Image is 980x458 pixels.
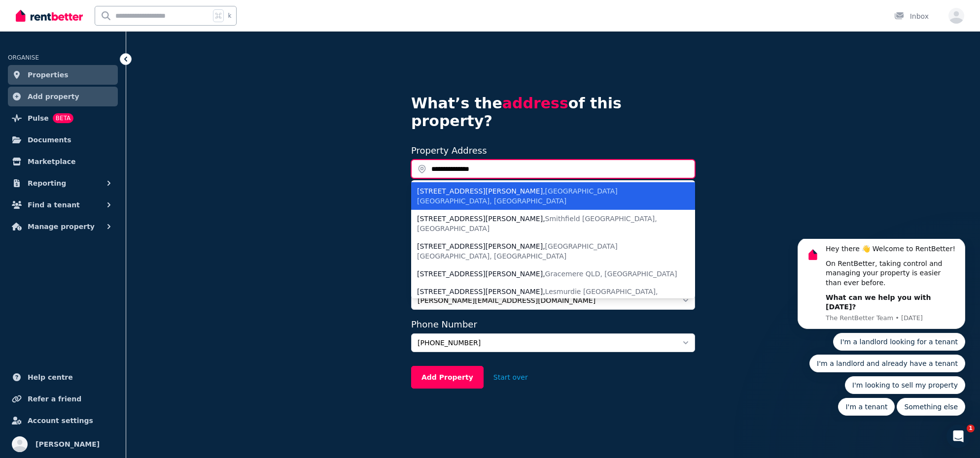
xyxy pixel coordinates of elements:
div: [STREET_ADDRESS][PERSON_NAME] , [417,214,677,233]
label: Phone Number [411,318,695,331]
div: On RentBetter, taking control and managing your property is easier than ever before. [43,20,175,49]
iframe: Intercom notifications message [783,239,980,422]
span: Marketplace [28,156,75,167]
b: What can we help you with [DATE]? [43,55,148,72]
div: Quick reply options [15,94,182,177]
button: Quick reply: I'm a tenant [55,159,112,177]
div: Hey there 👋 Welcome to RentBetter! [43,5,175,15]
span: Gracemere QLD, [GEOGRAPHIC_DATA] [545,270,677,278]
span: [PHONE_NUMBER] [418,338,675,348]
a: Refer a friend [8,389,118,409]
button: Reporting [8,173,118,193]
span: Reporting [28,177,66,189]
button: Add Property [411,366,484,389]
span: Documents [28,134,71,146]
span: [PERSON_NAME] [35,438,100,450]
button: Quick reply: I'm looking to sell my property [62,137,182,155]
span: Add property [28,91,79,102]
a: Help centre [8,367,118,387]
div: [STREET_ADDRESS][PERSON_NAME] , [417,269,677,279]
button: Quick reply: I'm a landlord and already have a tenant [27,116,182,133]
div: Message content [43,5,175,73]
a: PulseBETA [8,108,118,128]
span: Find a tenant [28,199,80,211]
button: Manage property [8,217,118,236]
iframe: Intercom live chat [946,425,970,448]
a: Documents [8,130,118,150]
span: Manage property [28,221,95,232]
div: [STREET_ADDRESS][PERSON_NAME] , [417,186,677,206]
span: Account settings [28,415,93,426]
button: Quick reply: I'm a landlord looking for a tenant [50,94,183,112]
span: k [228,12,231,20]
div: Inbox [894,11,929,21]
p: Message from The RentBetter Team, sent 2d ago [43,75,175,84]
button: Quick reply: Something else [114,159,182,177]
a: Marketplace [8,152,118,171]
button: Find a tenant [8,195,118,215]
span: ORGANISE [8,54,39,61]
span: Pulse [28,112,49,124]
div: [STREET_ADDRESS][PERSON_NAME] , [417,241,677,261]
span: [PERSON_NAME][EMAIL_ADDRESS][DOMAIN_NAME] [418,295,675,305]
button: [PERSON_NAME][EMAIL_ADDRESS][DOMAIN_NAME] [411,291,695,310]
span: Help centre [28,371,73,383]
span: address [502,95,568,112]
button: [PHONE_NUMBER] [411,333,695,352]
span: BETA [53,113,73,123]
button: Start over [484,366,538,388]
span: Properties [28,69,69,81]
div: [STREET_ADDRESS][PERSON_NAME] , [417,287,677,306]
img: RentBetter [16,8,83,23]
a: Properties [8,65,118,85]
span: Refer a friend [28,393,81,405]
span: 1 [967,425,975,432]
a: Account settings [8,411,118,430]
label: Property Address [411,145,487,156]
a: Add property [8,87,118,106]
h4: What’s the of this property? [411,95,695,130]
img: Profile image for The RentBetter Team [22,8,38,24]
